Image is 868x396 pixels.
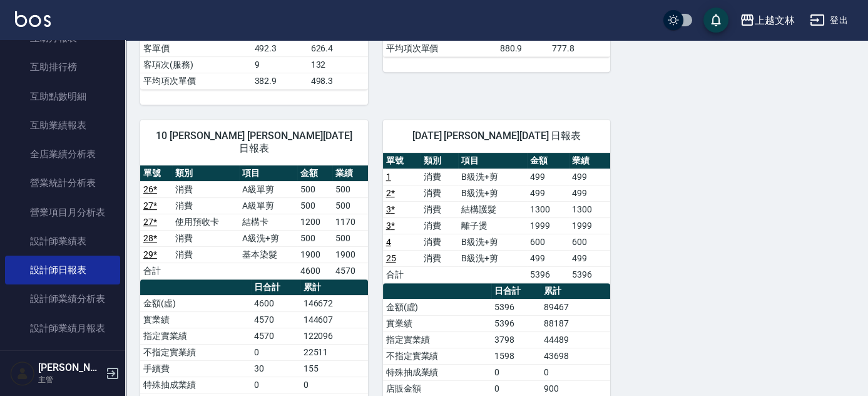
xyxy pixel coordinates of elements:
[735,8,800,33] button: 上越文林
[297,181,332,197] td: 500
[297,246,332,263] td: 1900
[140,263,172,279] td: 合計
[332,246,367,263] td: 1900
[300,279,368,296] th: 累計
[383,153,611,283] table: a dense table
[140,360,251,377] td: 手續費
[300,360,368,377] td: 155
[5,140,120,169] a: 全店業績分析表
[497,40,549,56] td: 880.9
[5,111,120,140] a: 互助業績報表
[491,348,541,364] td: 1598
[421,153,458,169] th: 類別
[569,153,611,169] th: 業績
[300,311,368,328] td: 144607
[491,331,541,348] td: 3798
[491,315,541,331] td: 5396
[155,130,353,155] span: 10 [PERSON_NAME] [PERSON_NAME][DATE] 日報表
[421,217,458,234] td: 消費
[569,234,611,250] td: 600
[569,185,611,201] td: 499
[140,344,251,360] td: 不指定實業績
[332,214,367,230] td: 1170
[386,253,396,263] a: 25
[527,234,569,250] td: 600
[300,295,368,311] td: 146672
[140,73,251,89] td: 平均項次單價
[140,165,368,279] table: a dense table
[332,165,367,182] th: 業績
[251,56,307,73] td: 9
[5,284,120,313] a: 設計師業績分析表
[15,11,51,27] img: Logo
[140,56,251,73] td: 客項次(服務)
[297,263,332,279] td: 4600
[458,169,527,185] td: B級洗+剪
[458,217,527,234] td: 離子燙
[297,165,332,182] th: 金額
[172,165,239,182] th: 類別
[239,165,297,182] th: 項目
[332,230,367,246] td: 500
[239,197,297,214] td: A級單剪
[140,328,251,344] td: 指定實業績
[38,362,102,374] h5: [PERSON_NAME]
[527,217,569,234] td: 1999
[421,250,458,266] td: 消費
[383,40,497,56] td: 平均項次單價
[703,8,728,33] button: save
[383,266,421,283] td: 合計
[541,364,610,380] td: 0
[251,328,300,344] td: 4570
[172,181,239,197] td: 消費
[458,185,527,201] td: B級洗+剪
[383,348,491,364] td: 不指定實業績
[251,311,300,328] td: 4570
[297,197,332,214] td: 500
[308,40,368,56] td: 626.4
[5,343,120,372] a: 設計師排行榜
[300,344,368,360] td: 22511
[541,331,610,348] td: 44489
[5,256,120,284] a: 設計師日報表
[251,40,307,56] td: 492.3
[527,169,569,185] td: 499
[383,153,421,169] th: 單號
[5,82,120,111] a: 互助點數明細
[332,181,367,197] td: 500
[386,237,391,247] a: 4
[140,40,251,56] td: 客單價
[297,230,332,246] td: 500
[5,169,120,197] a: 營業統計分析表
[569,169,611,185] td: 499
[251,377,300,393] td: 0
[491,299,541,315] td: 5396
[239,214,297,230] td: 結構卡
[458,234,527,250] td: B級洗+剪
[239,181,297,197] td: A級單剪
[5,53,120,81] a: 互助排行榜
[308,56,368,73] td: 132
[383,331,491,348] td: 指定實業績
[398,130,596,142] span: [DATE] [PERSON_NAME][DATE] 日報表
[541,299,610,315] td: 89467
[140,165,172,182] th: 單號
[527,250,569,266] td: 499
[458,201,527,217] td: 結構護髮
[527,185,569,201] td: 499
[386,172,391,182] a: 1
[569,201,611,217] td: 1300
[300,328,368,344] td: 122096
[172,230,239,246] td: 消費
[239,246,297,263] td: 基本染髮
[5,314,120,343] a: 設計師業績月報表
[527,266,569,283] td: 5396
[332,197,367,214] td: 500
[569,266,611,283] td: 5396
[383,315,491,331] td: 實業績
[251,360,300,377] td: 30
[527,153,569,169] th: 金額
[527,201,569,217] td: 1300
[10,361,35,386] img: Person
[239,230,297,246] td: A級洗+剪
